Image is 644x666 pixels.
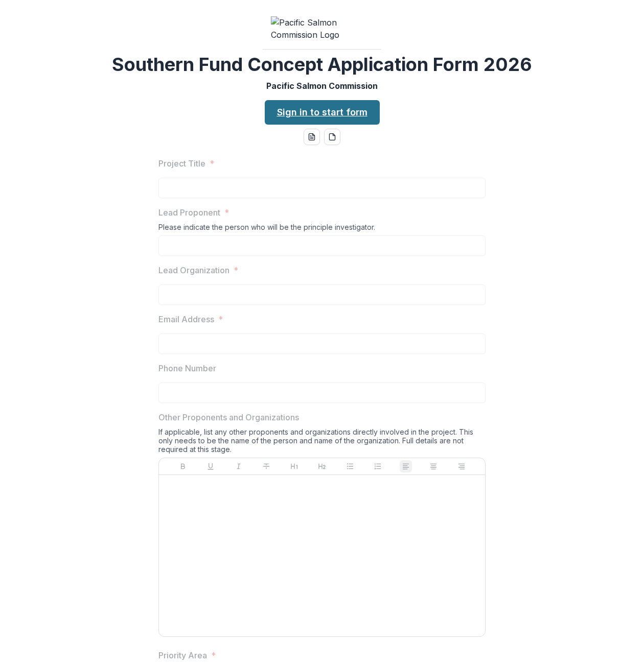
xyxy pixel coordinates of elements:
button: Bullet List [344,460,356,472]
button: Bold [177,460,189,472]
button: pdf-download [324,129,340,145]
p: Lead Proponent [158,206,220,219]
button: Italicize [233,460,245,472]
h2: Southern Fund Concept Application Form 2026 [112,54,532,76]
p: Pacific Salmon Commission [266,80,378,92]
div: Please indicate the person who will be the principle investigator. [158,223,486,235]
button: word-download [304,129,320,145]
button: Strike [260,460,272,472]
button: Ordered List [372,460,384,472]
button: Heading 1 [288,460,301,472]
p: Email Address [158,313,214,325]
p: Lead Organization [158,264,229,276]
button: Align Center [427,460,440,472]
button: Align Right [455,460,468,472]
button: Heading 2 [316,460,328,472]
img: Pacific Salmon Commission Logo [271,16,373,41]
button: Underline [204,460,217,472]
div: If applicable, list any other proponents and organizations directly involved in the project. This... [158,427,486,458]
p: Project Title [158,157,205,170]
p: Other Proponents and Organizations [158,411,299,423]
button: Align Left [400,460,412,472]
a: Sign in to start form [265,100,380,125]
p: Priority Area [158,649,207,661]
p: Phone Number [158,362,216,374]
